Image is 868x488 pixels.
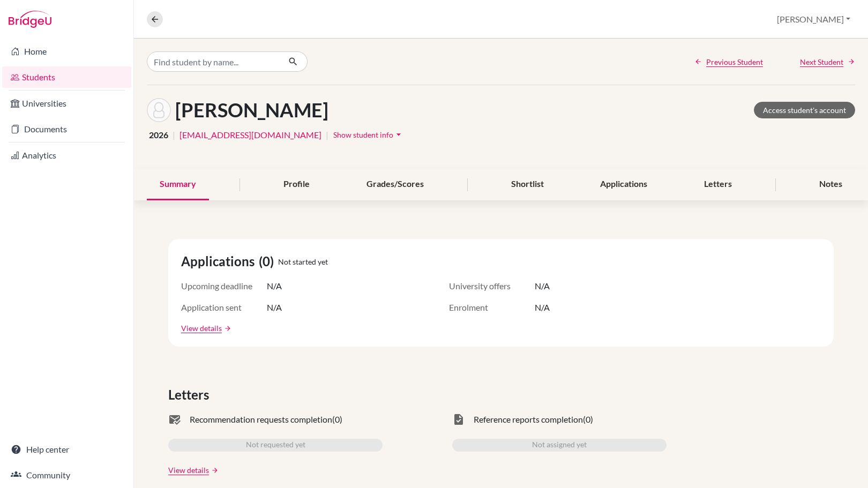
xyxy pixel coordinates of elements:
[168,385,213,404] span: Letters
[267,280,282,292] span: N/A
[246,439,305,452] span: Not requested yet
[332,413,342,426] span: (0)
[2,439,131,460] a: Help center
[9,11,51,28] img: Bridge-U
[181,301,267,314] span: Application sent
[772,9,855,29] button: [PERSON_NAME]
[2,145,131,166] a: Analytics
[168,464,209,476] a: View details
[532,439,587,452] span: Not assigned yet
[168,413,181,426] span: mark_email_read
[147,98,171,122] img: Eunseo Kim's avatar
[449,301,535,314] span: Enrolment
[452,413,465,426] span: task
[449,280,535,292] span: University offers
[267,301,282,314] span: N/A
[587,169,660,200] div: Applications
[806,169,855,200] div: Notes
[2,464,131,486] a: Community
[147,169,209,200] div: Summary
[474,413,583,426] span: Reference reports completion
[181,252,259,271] span: Applications
[181,280,267,292] span: Upcoming deadline
[706,56,763,67] span: Previous Student
[691,169,745,200] div: Letters
[173,129,175,141] span: |
[535,280,550,292] span: N/A
[209,467,219,474] a: arrow_forward
[175,99,328,122] h1: [PERSON_NAME]
[694,56,763,67] a: Previous Student
[2,118,131,140] a: Documents
[333,126,405,143] button: Show student infoarrow_drop_down
[179,129,321,141] a: [EMAIL_ADDRESS][DOMAIN_NAME]
[2,66,131,88] a: Students
[583,413,593,426] span: (0)
[498,169,557,200] div: Shortlist
[149,129,168,141] span: 2026
[800,56,843,67] span: Next Student
[333,130,393,139] span: Show student info
[2,41,131,62] a: Home
[754,102,855,118] a: Access student's account
[147,51,280,72] input: Find student by name...
[393,129,404,140] i: arrow_drop_down
[190,413,332,426] span: Recommendation requests completion
[278,256,328,267] span: Not started yet
[800,56,855,67] a: Next Student
[222,325,231,332] a: arrow_forward
[2,93,131,114] a: Universities
[354,169,437,200] div: Grades/Scores
[181,322,222,334] a: View details
[271,169,323,200] div: Profile
[535,301,550,314] span: N/A
[259,252,278,271] span: (0)
[326,129,328,141] span: |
